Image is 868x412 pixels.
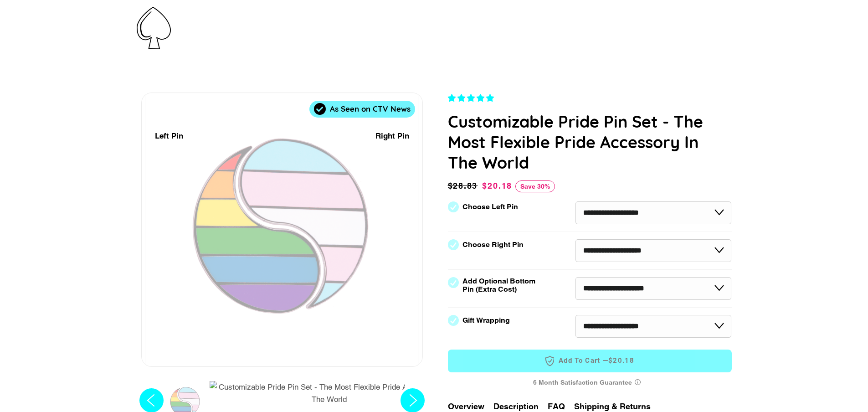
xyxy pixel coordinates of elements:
[462,355,718,367] span: Add to Cart —
[462,277,539,294] label: Add Optional Bottom Pin (Extra Cost)
[448,180,480,192] span: $28.83
[448,93,496,103] span: 4.83 stars
[462,316,510,324] label: Gift Wrapping
[515,180,555,192] span: Save 30%
[462,241,524,249] label: Choose Right Pin
[608,356,634,366] span: $20.18
[482,181,512,191] span: $20.18
[210,381,449,405] img: Customizable Pride Pin Set - The Most Flexible Pride Accessory In The World
[448,111,732,173] h1: Customizable Pride Pin Set - The Most Flexible Pride Accessory In The World
[137,7,171,49] img: Pin-Ace
[375,130,409,142] div: Right Pin
[462,203,518,211] label: Choose Left Pin
[448,374,732,391] div: 6 Month Satisfaction Guarantee
[448,350,732,372] button: Add to Cart —$20.18
[207,381,452,409] button: Customizable Pride Pin Set - The Most Flexible Pride Accessory In The World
